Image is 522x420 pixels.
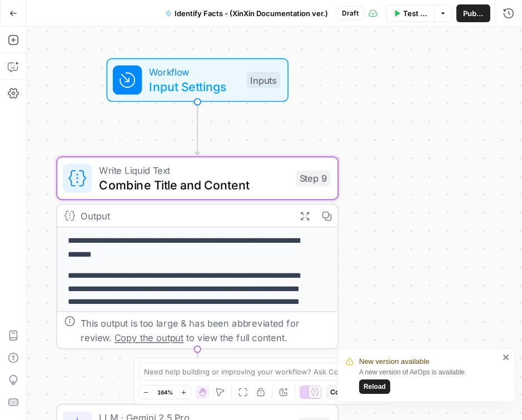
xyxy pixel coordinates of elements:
[175,8,329,19] span: Identify Facts - (XinXin Documentation ver.)
[404,8,427,19] span: Test Data
[342,8,359,18] span: Draft
[157,388,173,397] span: 164%
[326,385,351,399] button: Copy
[149,64,239,79] span: Workflow
[158,4,335,22] button: Identify Facts - (XinXin Documentation ver.)
[247,72,281,88] div: Inputs
[99,163,289,177] span: Write Liquid Text
[386,4,434,22] button: Test Data
[195,102,200,154] g: Edge from start to step_9
[359,379,390,394] button: Reload
[56,58,339,102] div: WorkflowInput SettingsInputs
[149,77,239,96] span: Input Settings
[99,176,289,194] span: Combine Title and Content
[359,356,429,367] span: New version available
[81,208,289,223] div: Output
[115,332,183,343] span: Copy the output
[296,170,330,186] div: Step 9
[503,353,510,362] button: close
[456,4,490,22] button: Publish
[330,387,347,397] span: Copy
[364,382,386,392] span: Reload
[359,367,499,394] div: A new version of AirOps is available.
[81,316,331,344] div: This output is too large & has been abbreviated for review. to view the full content.
[463,8,484,19] span: Publish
